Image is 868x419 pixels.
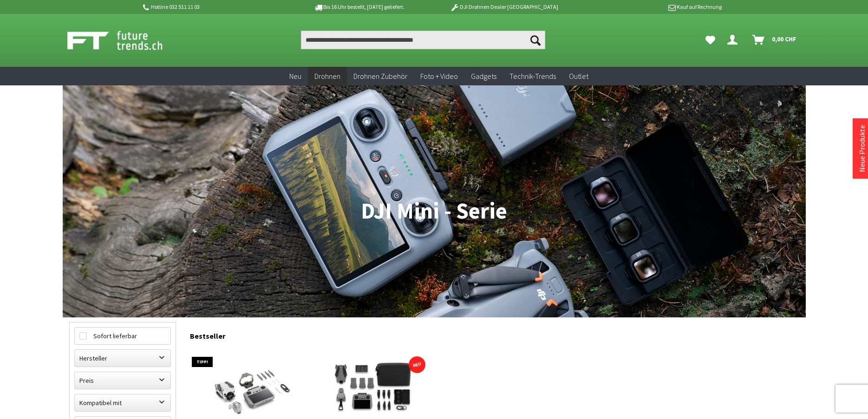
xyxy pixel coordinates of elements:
a: Outlet [562,67,595,86]
a: Meine Favoriten [701,31,720,49]
input: Produkt, Marke, Kategorie, EAN, Artikelnummer… [301,31,545,49]
button: Suchen [526,31,545,49]
a: Dein Konto [724,31,745,49]
span: Drohnen [314,71,340,81]
img: Shop Futuretrends - zur Startseite wechseln [67,29,183,52]
label: Hersteller [75,350,170,367]
span: Gadgets [471,71,496,81]
label: Kompatibel mit [75,394,170,411]
a: Neu [283,67,308,86]
span: Drohnen Zubehör [353,71,407,81]
a: Gadgets [464,67,503,86]
a: Neue Produkte [857,125,867,172]
span: Foto + Video [420,71,458,81]
a: Foto + Video [414,67,464,86]
p: Kauf auf Rechnung [577,1,722,13]
span: 0,00 CHF [772,32,796,46]
p: Hotline 032 511 11 03 [142,1,287,13]
label: Preis [75,372,170,389]
p: Bis 16 Uhr bestellt, [DATE] geliefert. [287,1,431,13]
label: Sofort lieferbar [75,328,170,344]
p: DJI Drohnen Dealer [GEOGRAPHIC_DATA] [431,1,576,13]
span: Neu [289,71,301,81]
a: Technik-Trends [503,67,562,86]
div: Bestseller [190,322,799,345]
a: Drohnen [308,67,347,86]
span: Outlet [569,71,588,81]
span: Technik-Trends [509,71,556,81]
a: Drohnen Zubehör [347,67,414,86]
a: Warenkorb [749,31,801,49]
h1: DJI Mini - Serie [69,200,799,223]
